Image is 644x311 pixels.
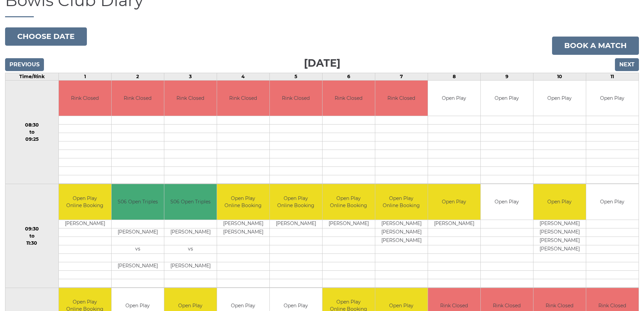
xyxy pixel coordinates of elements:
[533,245,586,253] td: [PERSON_NAME]
[533,184,586,220] td: Open Play
[59,81,111,116] td: Rink Closed
[323,184,375,220] td: Open Play Online Booking
[164,228,217,237] td: [PERSON_NAME]
[5,184,59,288] td: 09:30 to 11:30
[375,184,428,220] td: Open Play Online Booking
[323,81,375,116] td: Rink Closed
[270,220,322,228] td: [PERSON_NAME]
[270,81,322,116] td: Rink Closed
[270,184,322,220] td: Open Play Online Booking
[428,73,480,80] td: 8
[217,81,269,116] td: Rink Closed
[5,27,87,46] button: Choose date
[112,228,164,237] td: [PERSON_NAME]
[112,184,164,220] td: S06 Open Triples
[586,73,639,80] td: 11
[59,184,111,220] td: Open Play Online Booking
[112,262,164,270] td: [PERSON_NAME]
[586,184,639,220] td: Open Play
[533,228,586,237] td: [PERSON_NAME]
[5,73,59,80] td: Time/Rink
[269,73,322,80] td: 5
[217,73,269,80] td: 4
[112,245,164,253] td: vs
[375,237,428,245] td: [PERSON_NAME]
[164,81,217,116] td: Rink Closed
[323,220,375,228] td: [PERSON_NAME]
[217,184,269,220] td: Open Play Online Booking
[164,245,217,253] td: vs
[217,220,269,228] td: [PERSON_NAME]
[480,73,533,80] td: 9
[375,73,428,80] td: 7
[428,184,480,220] td: Open Play
[322,73,375,80] td: 6
[375,81,428,116] td: Rink Closed
[375,228,428,237] td: [PERSON_NAME]
[164,184,217,220] td: S06 Open Triples
[586,81,639,116] td: Open Play
[615,58,639,71] input: Next
[428,220,480,228] td: [PERSON_NAME]
[428,81,480,116] td: Open Play
[533,220,586,228] td: [PERSON_NAME]
[112,81,164,116] td: Rink Closed
[59,220,111,228] td: [PERSON_NAME]
[58,73,111,80] td: 1
[481,81,533,116] td: Open Play
[533,73,586,80] td: 10
[5,58,44,71] input: Previous
[5,80,59,184] td: 08:30 to 09:25
[533,237,586,245] td: [PERSON_NAME]
[533,81,586,116] td: Open Play
[375,220,428,228] td: [PERSON_NAME]
[217,228,269,237] td: [PERSON_NAME]
[164,73,217,80] td: 3
[111,73,164,80] td: 2
[164,262,217,270] td: [PERSON_NAME]
[552,37,639,55] a: Book a match
[481,184,533,220] td: Open Play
